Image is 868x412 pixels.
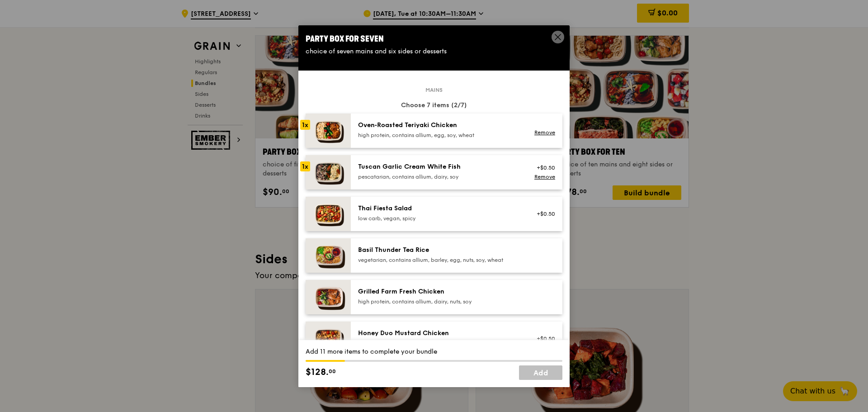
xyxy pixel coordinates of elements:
[534,174,555,180] a: Remove
[358,173,520,180] div: pescatarian, contains allium, dairy, soy
[358,287,520,296] div: Grilled Farm Fresh Chicken
[358,215,520,222] div: low carb, vegan, spicy
[329,368,336,375] span: 00
[300,161,310,171] div: 1x
[306,322,351,356] img: daily_normal_Honey_Duo_Mustard_Chicken__Horizontal_.jpg
[306,197,351,231] img: daily_normal_Thai_Fiesta_Salad__Horizontal_.jpg
[306,47,562,56] div: choice of seven mains and six sides or desserts
[358,204,520,213] div: Thai Fiesta Salad
[358,298,520,305] div: high protein, contains allium, dairy, nuts, soy
[358,329,520,338] div: Honey Duo Mustard Chicken
[531,335,555,342] div: +$0.50
[306,33,562,45] div: Party Box for Seven
[358,132,520,139] div: high protein, contains allium, egg, soy, wheat
[519,365,562,380] a: Add
[306,114,351,148] img: daily_normal_Oven-Roasted_Teriyaki_Chicken__Horizontal_.jpg
[358,256,520,264] div: vegetarian, contains allium, barley, egg, nuts, soy, wheat
[300,120,310,130] div: 1x
[534,129,555,136] a: Remove
[306,238,351,273] img: daily_normal_HORZ-Basil-Thunder-Tea-Rice.jpg
[306,280,351,314] img: daily_normal_HORZ-Grilled-Farm-Fresh-Chicken.jpg
[358,121,520,130] div: Oven‑Roasted Teriyaki Chicken
[358,246,520,255] div: Basil Thunder Tea Rice
[306,101,562,110] div: Choose 7 items (2/7)
[358,162,520,171] div: Tuscan Garlic Cream White Fish
[306,365,329,379] span: $128.
[422,86,446,94] span: Mains
[306,347,562,356] div: Add 11 more items to complete your bundle
[306,155,351,189] img: daily_normal_Tuscan_Garlic_Cream_White_Fish__Horizontal_.jpg
[531,164,555,171] div: +$0.50
[531,210,555,218] div: +$0.50
[358,340,520,347] div: high protein, contains allium, soy, wheat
